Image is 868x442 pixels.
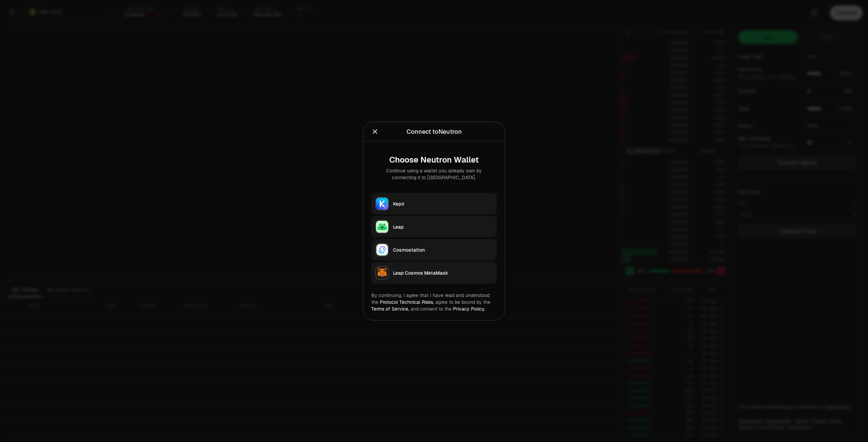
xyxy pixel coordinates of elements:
button: LeapLeap [371,216,497,237]
div: By continuing, I agree that I have read and understood the agree to be bound by the and consent t... [371,292,497,312]
a: Protocol Technical Risks, [380,299,434,305]
a: Privacy Policy. [453,306,485,312]
img: Leap Cosmos MetaMask [376,267,388,279]
img: Keplr [376,197,388,210]
div: Cosmostation [393,246,493,253]
div: Keplr [393,200,493,207]
div: Connect to Neutron [407,127,462,136]
div: Continue using a wallet you already own by connecting it to [GEOGRAPHIC_DATA]. [377,167,491,181]
a: Terms of Service, [371,306,409,312]
button: Leap Cosmos MetaMaskLeap Cosmos MetaMask [371,262,497,283]
div: Leap Cosmos MetaMask [393,269,493,276]
img: Cosmostation [376,244,388,256]
button: KeplrKeplr [371,193,497,214]
button: CosmostationCosmostation [371,239,497,260]
div: Leap [393,223,493,230]
div: Choose Neutron Wallet [377,155,491,164]
img: Leap [376,220,388,233]
button: Close [371,127,379,136]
